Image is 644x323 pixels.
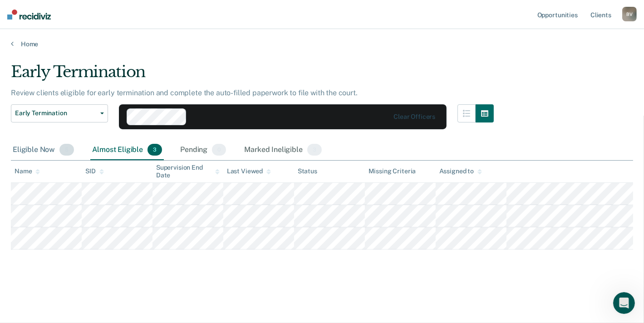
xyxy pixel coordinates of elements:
[15,109,97,117] span: Early Termination
[90,140,164,160] div: Almost Eligible3
[393,113,435,121] div: Clear officers
[622,7,637,21] div: B V
[307,144,322,156] span: 3
[11,40,633,48] a: Home
[85,167,104,175] div: SID
[147,144,162,156] span: 3
[622,7,637,21] button: BV
[212,144,226,156] span: 0
[156,164,220,179] div: Supervision End Date
[178,140,228,160] div: Pending0
[227,167,271,175] div: Last Viewed
[439,167,482,175] div: Assigned to
[369,167,416,175] div: Missing Criteria
[11,88,358,97] p: Review clients eligible for early termination and complete the auto-filled paperwork to file with...
[613,292,635,314] iframe: Intercom live chat
[59,144,74,156] span: 5
[7,10,51,20] img: Recidiviz
[15,167,40,175] div: Name
[298,167,317,175] div: Status
[242,140,324,160] div: Marked Ineligible3
[11,104,108,122] button: Early Termination
[11,63,494,88] div: Early Termination
[11,140,76,160] div: Eligible Now5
